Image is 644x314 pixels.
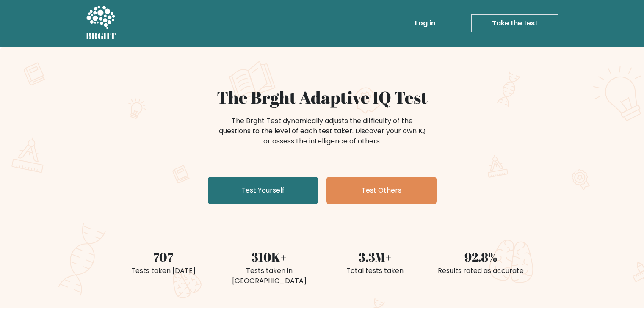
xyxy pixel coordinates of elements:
div: Results rated as accurate [433,266,529,276]
a: Log in [412,15,439,32]
h1: The Brght Adaptive IQ Test [116,87,529,107]
div: Total tests taken [327,266,423,276]
a: Take the test [471,14,558,32]
div: 92.8% [433,248,529,266]
div: 310K+ [221,248,317,266]
div: Tests taken [DATE] [116,266,211,276]
a: BRGHT [86,3,116,43]
div: 3.3M+ [327,248,423,266]
a: Test Others [326,177,437,204]
h5: BRGHT [86,31,116,41]
a: Test Yourself [208,177,318,204]
div: Tests taken in [GEOGRAPHIC_DATA] [221,266,317,286]
div: The Brght Test dynamically adjusts the difficulty of the questions to the level of each test take... [216,116,428,146]
div: 707 [116,248,211,266]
